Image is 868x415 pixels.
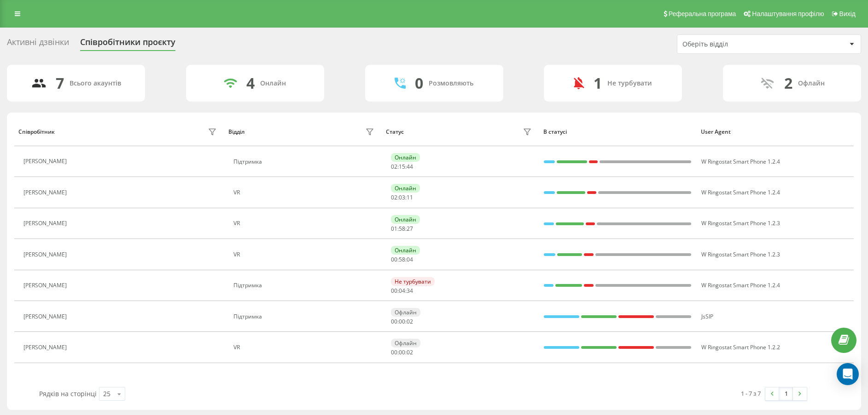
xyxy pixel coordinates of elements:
[70,80,121,87] div: Всього акаунтів
[779,387,793,400] a: 1
[391,349,413,356] div: : :
[752,10,824,17] span: Налаштування профілю
[399,348,405,356] span: 00
[23,189,69,196] div: [PERSON_NAME]
[23,158,69,165] div: [PERSON_NAME]
[391,308,420,317] div: Офлайн
[260,80,286,87] div: Онлайн
[391,318,413,325] div: : :
[701,158,780,165] span: W Ringostat Smart Phone 1.2.4
[391,256,397,263] span: 00
[246,74,255,92] div: 4
[233,159,377,165] div: Підтримка
[407,287,413,295] span: 34
[407,225,413,233] span: 27
[607,80,652,87] div: Не турбувати
[399,287,405,295] span: 04
[399,193,405,201] span: 03
[391,215,420,224] div: Онлайн
[839,10,856,17] span: Вихід
[391,184,420,193] div: Онлайн
[233,282,377,289] div: Підтримка
[391,226,413,232] div: : :
[399,318,405,325] span: 00
[391,164,413,170] div: : :
[543,129,692,135] div: В статусі
[391,194,413,201] div: : :
[23,220,69,227] div: [PERSON_NAME]
[23,282,69,289] div: [PERSON_NAME]
[407,163,413,171] span: 44
[391,277,435,286] div: Не турбувати
[399,163,405,171] span: 15
[682,40,792,48] div: Оберіть відділ
[391,256,413,263] div: : :
[701,313,713,320] span: JsSIP
[391,339,420,347] div: Офлайн
[741,389,761,398] div: 1 - 7 з 7
[407,193,413,201] span: 11
[391,348,397,356] span: 00
[415,74,423,92] div: 0
[399,256,405,263] span: 58
[669,10,736,17] span: Реферальна програма
[429,80,473,87] div: Розмовляють
[391,288,413,294] div: : :
[594,74,602,92] div: 1
[23,251,69,258] div: [PERSON_NAME]
[391,193,397,201] span: 02
[233,344,377,351] div: VR
[701,281,780,289] span: W Ringostat Smart Phone 1.2.4
[80,37,175,51] div: Співробітники проєкту
[233,189,377,196] div: VR
[233,313,377,320] div: Підтримка
[39,389,97,398] span: Рядків на сторінці
[386,129,404,135] div: Статус
[391,225,397,233] span: 01
[7,37,69,51] div: Активні дзвінки
[391,318,397,325] span: 00
[103,389,111,398] div: 25
[23,344,69,351] div: [PERSON_NAME]
[407,348,413,356] span: 02
[701,219,780,227] span: W Ringostat Smart Phone 1.2.3
[798,80,825,87] div: Офлайн
[391,163,397,171] span: 02
[784,74,792,92] div: 2
[701,343,780,351] span: W Ringostat Smart Phone 1.2.2
[837,363,859,385] div: Open Intercom Messenger
[391,287,397,295] span: 00
[701,129,850,135] div: User Agent
[56,74,64,92] div: 7
[407,318,413,325] span: 02
[399,225,405,233] span: 58
[233,220,377,227] div: VR
[18,129,55,135] div: Співробітник
[701,250,780,258] span: W Ringostat Smart Phone 1.2.3
[391,153,420,162] div: Онлайн
[701,188,780,196] span: W Ringostat Smart Phone 1.2.4
[233,251,377,258] div: VR
[391,246,420,255] div: Онлайн
[23,313,69,320] div: [PERSON_NAME]
[407,256,413,263] span: 04
[228,129,245,135] div: Відділ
